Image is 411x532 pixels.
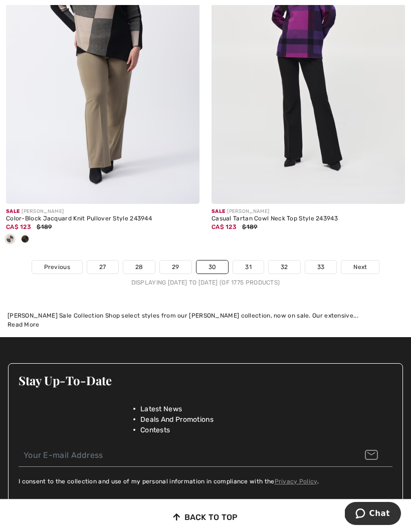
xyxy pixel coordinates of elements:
a: 31 [233,260,264,274]
a: 27 [87,260,118,274]
span: Latest News [140,404,182,414]
span: Contests [140,425,170,435]
a: 32 [269,260,300,274]
span: Read More [8,321,40,328]
a: Next [341,260,379,274]
div: Iguana/black [18,231,33,248]
span: Deals And Promotions [140,414,214,425]
div: [PERSON_NAME] Sale Collection Shop select styles from our [PERSON_NAME] collection, now on sale. ... [8,311,403,320]
div: Color-Block Jacquard Knit Pullover Style 243944 [6,215,199,222]
a: 33 [305,260,337,274]
span: Sale [6,208,20,214]
h3: Stay Up-To-Date [19,374,392,387]
span: CA$ 123 [212,223,237,230]
a: Privacy Policy [275,478,317,485]
span: $189 [37,223,52,230]
div: [PERSON_NAME] [6,208,199,215]
a: 30 [196,260,229,274]
iframe: Opens a widget where you can chat to one of our agents [345,502,401,527]
div: Taupe melange/black [3,231,18,248]
input: Your E-mail Address [19,444,392,467]
label: I consent to the collection and use of my personal information in compliance with the . [19,477,319,486]
a: 28 [123,260,155,274]
span: CA$ 123 [6,223,31,230]
div: [PERSON_NAME] [212,208,405,215]
span: Next [353,262,367,272]
span: Sale [212,208,225,214]
a: 29 [160,260,191,274]
div: Casual Tartan Cowl Neck Top Style 243943 [212,215,405,222]
span: Previous [44,262,70,272]
a: Previous [32,260,82,274]
span: $189 [242,223,257,230]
